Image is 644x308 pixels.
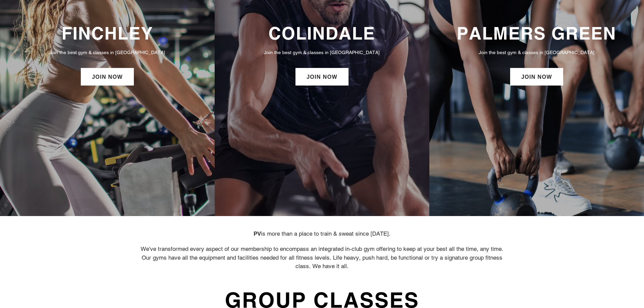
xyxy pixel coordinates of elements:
a: JOIN NOW: Finchley Membership [81,68,134,86]
p: Join the best gym & classes in [GEOGRAPHIC_DATA] [7,49,208,56]
p: We've transformed every aspect of our membership to encompass an integrated in-club gym offering ... [138,245,506,271]
h3: FINCHLEY [7,23,208,44]
h3: PALMERS GREEN [436,23,637,44]
a: JOIN NOW: Palmers Green Membership [510,68,563,86]
h3: COLINDALE [221,23,423,44]
strong: PV [254,230,261,237]
p: is more than a place to train & sweat since [DATE]. [138,230,506,238]
p: Join the best gym & classes in [GEOGRAPHIC_DATA] [436,49,637,56]
p: Join the best gym & classes in [GEOGRAPHIC_DATA] [221,49,423,56]
a: JOIN NOW: Colindale Membership [295,68,349,86]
